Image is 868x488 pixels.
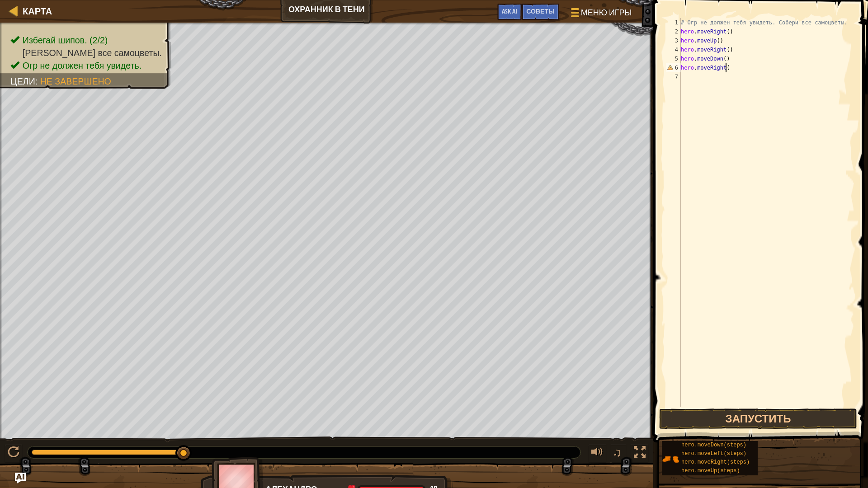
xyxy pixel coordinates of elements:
button: Ask AI [15,473,26,483]
span: [PERSON_NAME] все самоцветы. [23,48,162,58]
button: Запустить [659,408,857,429]
li: Избегай шипов. [10,34,162,47]
button: Ctrl + P: Pause [5,444,23,463]
li: Собери все самоцветы. [10,47,162,59]
span: ♫ [613,446,622,459]
button: Меню игры [564,4,637,25]
span: Не завершено [40,76,111,86]
span: Ask AI [502,7,517,15]
div: 3 [666,36,681,45]
span: Цели [10,76,35,86]
div: 2 [666,27,681,36]
span: Избегай шипов. (2/2) [23,35,108,45]
div: 6 [666,63,681,72]
span: Карта [23,5,52,17]
span: Огр не должен тебя увидеть. [23,61,142,70]
div: 7 [666,72,681,81]
span: hero.moveRight(steps) [681,459,750,465]
span: Советы [526,7,554,15]
button: Переключить полноэкранный режим [631,444,649,463]
div: 1 [666,18,681,27]
span: Меню игры [581,7,632,19]
span: : [35,76,40,86]
button: Регулировать громкость [588,444,606,463]
span: hero.moveLeft(steps) [681,450,746,457]
span: hero.moveDown(steps) [681,442,746,448]
div: 5 [666,54,681,63]
div: 4 [666,45,681,54]
img: portrait.png [662,450,679,468]
a: Карта [18,5,52,17]
li: Огр не должен тебя увидеть. [10,59,162,72]
span: hero.moveUp(steps) [681,468,740,474]
button: ♫ [611,444,626,463]
button: Ask AI [497,4,522,20]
